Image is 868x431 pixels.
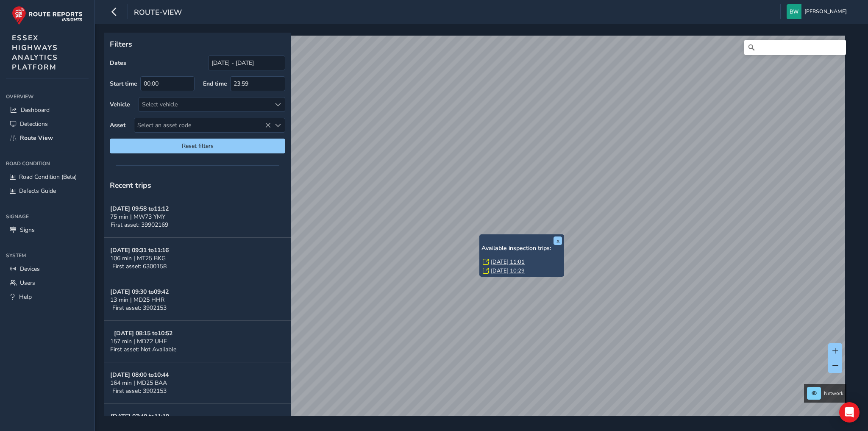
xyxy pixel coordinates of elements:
span: First asset: 39902169 [111,221,168,229]
strong: [DATE] 09:58 to 11:12 [110,205,169,213]
div: System [6,249,89,262]
span: First asset: 3902153 [112,304,167,312]
canvas: Map [107,36,845,426]
label: Dates [110,59,126,67]
button: [DATE] 09:30 to09:4213 min | MD25 HHRFirst asset: 3902153 [104,279,291,321]
label: Asset [110,121,125,129]
button: Reset filters [110,139,285,153]
span: 75 min | MW73 YMY [110,213,165,221]
a: Users [6,276,89,290]
div: Select an asset code [271,118,285,132]
a: [DATE] 11:01 [491,258,525,266]
span: route-view [134,7,182,19]
div: Open Intercom Messenger [839,402,860,423]
span: Devices [20,265,40,273]
span: Network [824,390,843,397]
a: Route View [6,131,89,145]
span: Users [20,279,35,287]
span: First asset: Not Available [110,345,176,353]
a: Signs [6,223,89,237]
a: Devices [6,262,89,276]
div: Select vehicle [139,97,271,111]
span: Select an asset code [134,118,271,132]
label: End time [203,80,227,88]
a: Road Condition (Beta) [6,170,89,184]
div: Signage [6,210,89,223]
span: [PERSON_NAME] [804,4,847,19]
span: 164 min | MD25 BAA [110,379,167,387]
img: diamond-layout [787,4,801,19]
a: Defects Guide [6,184,89,198]
button: [PERSON_NAME] [787,4,850,19]
img: rr logo [12,6,83,25]
span: Dashboard [21,106,50,114]
a: [DATE] 10:29 [491,267,525,275]
strong: [DATE] 09:31 to 11:16 [110,246,169,254]
strong: [DATE] 08:00 to 10:44 [110,371,169,379]
a: Dashboard [6,103,89,117]
span: 13 min | MD25 HHR [110,296,164,304]
span: Reset filters [116,142,279,150]
a: Detections [6,117,89,131]
span: 106 min | MT25 BKG [110,254,166,262]
div: Overview [6,90,89,103]
span: ESSEX HIGHWAYS ANALYTICS PLATFORM [12,33,58,72]
strong: [DATE] 08:15 to 10:52 [114,329,172,337]
span: Road Condition (Beta) [19,173,77,181]
label: Vehicle [110,100,130,108]
h6: Available inspection trips: [481,245,562,252]
input: Search [744,40,846,55]
span: Route View [20,134,53,142]
a: Help [6,290,89,304]
span: First asset: 6300158 [112,262,167,270]
p: Filters [110,39,285,50]
label: Start time [110,80,137,88]
button: x [554,236,562,245]
span: First asset: 3902153 [112,387,167,395]
strong: [DATE] 09:30 to 09:42 [110,288,169,296]
button: [DATE] 08:15 to10:52157 min | MD72 UHEFirst asset: Not Available [104,321,291,362]
button: [DATE] 08:00 to10:44164 min | MD25 BAAFirst asset: 3902153 [104,362,291,404]
strong: [DATE] 07:40 to 11:19 [111,412,169,420]
span: Recent trips [110,180,151,190]
span: Signs [20,226,35,234]
button: [DATE] 09:31 to11:16106 min | MT25 BKGFirst asset: 6300158 [104,238,291,279]
span: Detections [20,120,48,128]
div: Road Condition [6,157,89,170]
span: 157 min | MD72 UHE [110,337,167,345]
span: Defects Guide [19,187,56,195]
button: [DATE] 09:58 to11:1275 min | MW73 YMYFirst asset: 39902169 [104,196,291,238]
span: Help [19,293,32,301]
